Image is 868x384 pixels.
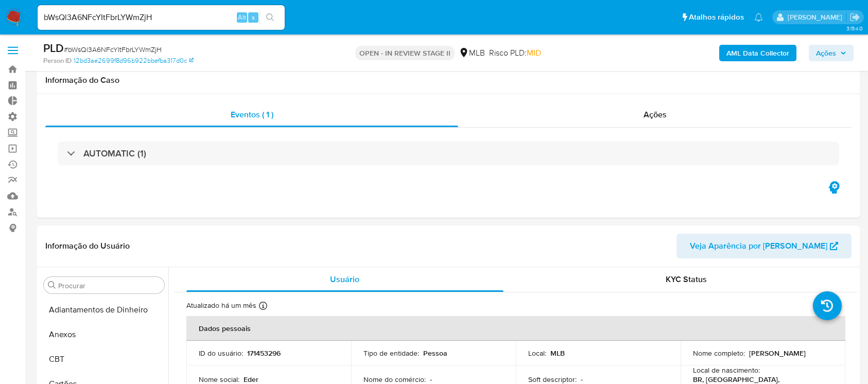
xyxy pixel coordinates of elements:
a: Notificações [754,13,763,22]
span: Ações [644,109,667,120]
button: CBT [40,347,168,372]
div: MLB [459,47,485,59]
span: Alt [238,12,246,22]
b: Person ID [43,56,72,65]
span: Veja Aparência por [PERSON_NAME] [690,234,827,258]
input: Pesquise usuários ou casos... [38,11,285,24]
div: AUTOMATIC (1) [58,142,839,165]
span: Atalhos rápidos [689,12,744,23]
h3: AUTOMATIC (1) [83,148,146,159]
b: PLD [43,40,64,56]
p: Nome social : [199,375,239,384]
p: ID do usuário : [199,348,243,358]
h1: Informação do Caso [45,75,852,85]
p: Eder [244,375,258,384]
span: Risco PLD: [489,47,541,59]
span: s [252,12,255,22]
p: Nome do comércio : [363,375,426,384]
p: Soft descriptor : [528,375,577,384]
p: MLB [550,348,565,358]
p: Local de nascimento : [693,365,760,375]
p: 171453296 [247,348,281,358]
p: - [430,375,432,384]
p: Tipo de entidade : [363,348,419,358]
th: Dados pessoais [186,316,845,341]
p: - [581,375,583,384]
button: Veja Aparência por [PERSON_NAME] [676,234,852,258]
p: [PERSON_NAME] [749,348,806,358]
button: Anexos [40,322,168,347]
p: Atualizado há um mês [186,301,256,310]
button: Ações [809,45,854,61]
p: Nome completo : [693,348,745,358]
button: AML Data Collector [719,45,796,61]
button: search-icon [259,10,281,25]
b: AML Data Collector [726,45,789,61]
h1: Informação do Usuário [45,241,130,251]
span: Ações [816,45,836,61]
p: Local : [528,348,546,358]
input: Procurar [58,281,160,290]
p: OPEN - IN REVIEW STAGE II [355,46,455,60]
p: Pessoa [423,348,447,358]
span: Eventos ( 1 ) [231,109,273,120]
button: Adiantamentos de Dinheiro [40,298,168,322]
span: KYC Status [666,273,707,285]
a: 12bd3ae2699f8d96b922bbefba317d0c [74,56,194,65]
p: adriano.brito@mercadolivre.com [788,12,846,22]
span: Usuário [330,273,359,285]
a: Sair [849,12,860,23]
span: MID [527,47,541,59]
button: Procurar [48,281,56,289]
span: # bWsQl3A6NFcYItFbrLYWmZjH [64,44,162,55]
